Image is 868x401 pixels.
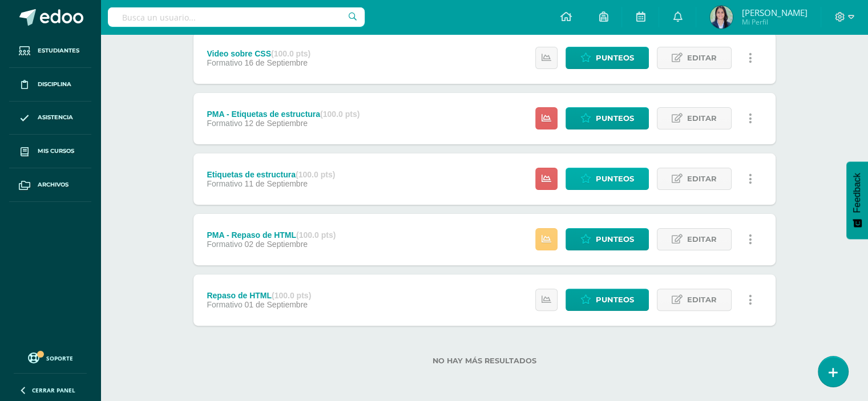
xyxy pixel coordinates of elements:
span: 12 de Septiembre [245,119,308,128]
span: Formativo [207,300,242,309]
span: Cerrar panel [32,386,75,394]
span: Punteos [596,168,634,189]
span: Editar [687,229,717,250]
span: Punteos [596,289,634,310]
span: Asistencia [38,113,73,122]
span: Editar [687,108,717,129]
span: 02 de Septiembre [245,240,308,249]
span: 16 de Septiembre [245,58,308,67]
strong: (100.0 pts) [271,49,310,58]
a: Punteos [566,168,649,190]
span: Formativo [207,179,242,188]
span: [PERSON_NAME] [741,7,807,18]
label: No hay más resultados [193,357,776,365]
input: Busca un usuario... [108,7,365,27]
div: PMA - Etiquetas de estructura [207,110,360,119]
a: Punteos [566,107,649,129]
a: Punteos [566,228,649,250]
a: Mis cursos [9,135,91,168]
span: Feedback [852,173,862,213]
strong: (100.0 pts) [272,291,311,300]
span: Editar [687,47,717,68]
span: Punteos [596,229,634,250]
span: Archivos [38,180,68,189]
span: Editar [687,168,717,189]
img: 62e92574996ec88c99bdf881e5f38441.png [710,6,733,29]
span: Formativo [207,119,242,128]
span: Mi Perfil [741,17,807,27]
strong: (100.0 pts) [296,170,335,179]
span: Mis cursos [38,147,74,156]
a: Disciplina [9,68,91,102]
span: Formativo [207,240,242,249]
button: Feedback - Mostrar encuesta [846,161,868,239]
div: Etiquetas de estructura [207,170,335,179]
strong: (100.0 pts) [320,110,360,119]
div: Repaso de HTML [207,291,311,300]
span: Formativo [207,58,242,67]
span: Punteos [596,108,634,129]
a: Punteos [566,47,649,69]
a: Punteos [566,289,649,311]
div: PMA - Repaso de HTML [207,230,336,240]
span: Soporte [46,354,73,362]
a: Soporte [14,350,87,365]
span: Editar [687,289,717,310]
a: Archivos [9,168,91,202]
a: Asistencia [9,102,91,135]
span: Punteos [596,47,634,68]
div: Video sobre CSS [207,49,310,58]
span: Estudiantes [38,46,79,55]
span: Disciplina [38,80,71,89]
span: 11 de Septiembre [245,179,308,188]
strong: (100.0 pts) [296,230,336,240]
a: Estudiantes [9,34,91,68]
span: 01 de Septiembre [245,300,308,309]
